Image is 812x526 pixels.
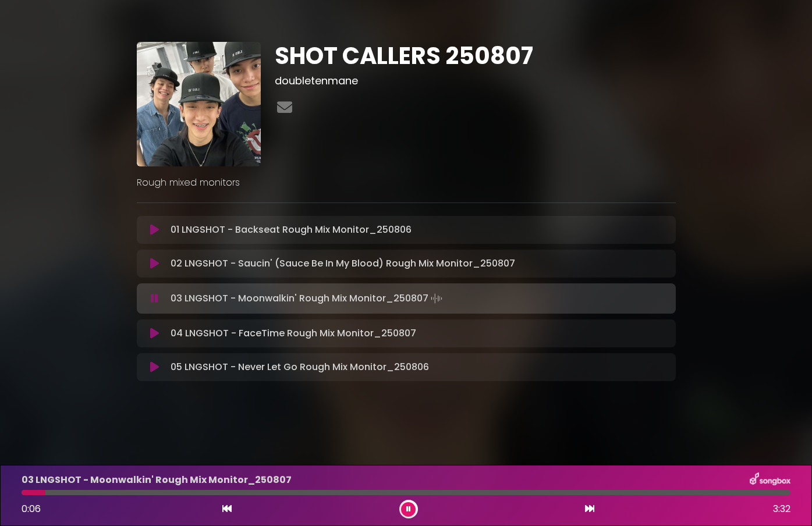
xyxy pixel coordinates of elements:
[428,290,445,307] img: waveform4.gif
[171,360,429,374] p: 05 LNGSHOT - Never Let Go Rough Mix Monitor_250806
[171,257,515,271] p: 02 LNGSHOT - Saucin' (Sauce Be In My Blood) Rough Mix Monitor_250807
[137,176,676,190] p: Rough mixed monitors
[275,74,676,87] h3: doubletenmane
[171,290,445,307] p: 03 LNGSHOT - Moonwalkin' Rough Mix Monitor_250807
[171,223,412,237] p: 01 LNGSHOT - Backseat Rough Mix Monitor_250806
[275,42,676,70] h1: SHOT CALLERS 250807
[137,42,261,166] img: EhfZEEfJT4ehH6TTm04u
[171,326,416,340] p: 04 LNGSHOT - FaceTime Rough Mix Monitor_250807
